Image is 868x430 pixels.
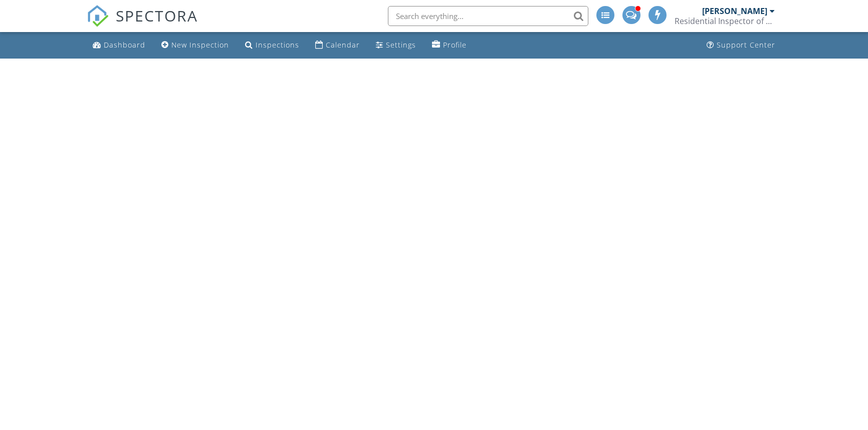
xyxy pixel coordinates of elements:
[372,36,420,55] a: Settings
[241,36,303,55] a: Inspections
[157,36,233,55] a: New Inspection
[386,40,416,50] div: Settings
[104,40,145,50] div: Dashboard
[311,36,364,55] a: Calendar
[89,36,149,55] a: Dashboard
[443,40,467,50] div: Profile
[388,6,588,26] input: Search everything...
[116,5,198,26] span: SPECTORA
[87,5,109,27] img: The Best Home Inspection Software - Spectora
[87,14,198,35] a: SPECTORA
[256,40,299,50] div: Inspections
[428,36,471,55] a: Profile
[702,6,767,16] div: [PERSON_NAME]
[703,36,779,55] a: Support Center
[326,40,360,50] div: Calendar
[675,16,775,26] div: Residential Inspector of America
[717,40,775,50] div: Support Center
[171,40,229,50] div: New Inspection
